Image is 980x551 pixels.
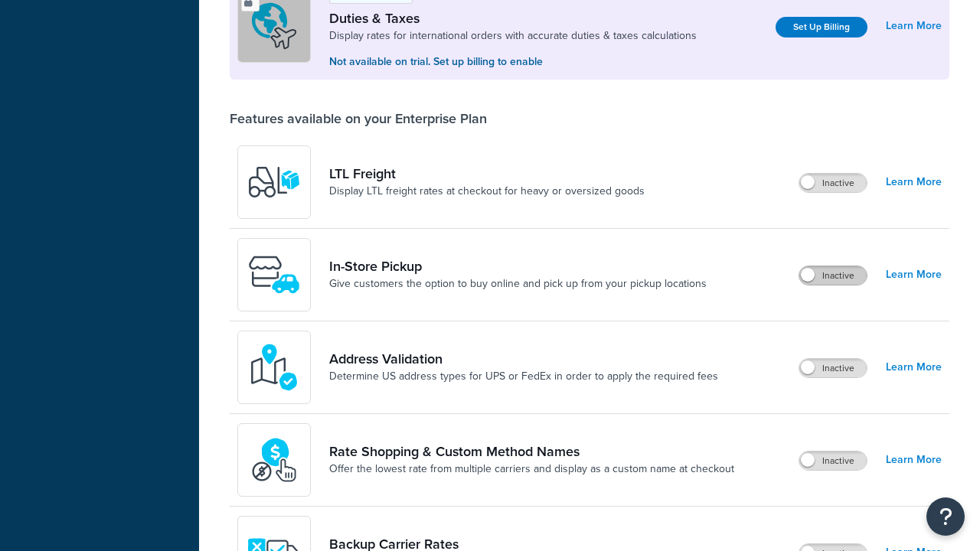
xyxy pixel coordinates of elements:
a: Learn More [886,357,942,378]
a: Learn More [886,15,942,37]
a: Address Validation [329,350,718,367]
a: Determine US address types for UPS or FedEx in order to apply the required fees [329,369,718,384]
a: In-Store Pickup [329,258,707,275]
div: Features available on your Enterprise Plan [230,110,487,127]
a: Learn More [886,171,942,193]
a: Duties & Taxes [329,10,697,27]
a: Learn More [886,449,942,471]
img: y79ZsPf0fXUFUhFXDzUgf+ktZg5F2+ohG75+v3d2s1D9TjoU8PiyCIluIjV41seZevKCRuEjTPPOKHJsQcmKCXGdfprl3L4q7... [247,155,301,209]
a: Offer the lowest rate from multiple carriers and display as a custom name at checkout [329,461,734,477]
button: Open Resource Center [926,497,965,536]
img: wfgcfpwTIucLEAAAAASUVORK5CYII= [247,248,301,302]
label: Inactive [799,452,867,470]
img: kIG8fy0lQAAAABJRU5ErkJggg== [247,341,301,394]
a: Display rates for international orders with accurate duties & taxes calculations [329,28,697,44]
a: Learn More [886,264,942,285]
p: Not available on trial. Set up billing to enable [329,54,697,70]
a: LTL Freight [329,165,645,182]
a: Display LTL freight rates at checkout for heavy or oversized goods [329,184,645,199]
label: Inactive [799,174,867,192]
label: Inactive [799,359,867,377]
label: Inactive [799,266,867,285]
a: Rate Shopping & Custom Method Names [329,443,734,460]
a: Give customers the option to buy online and pick up from your pickup locations [329,276,707,292]
a: Set Up Billing [776,17,867,37]
img: icon-duo-feat-rate-shopping-ecdd8bed.png [247,433,301,487]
